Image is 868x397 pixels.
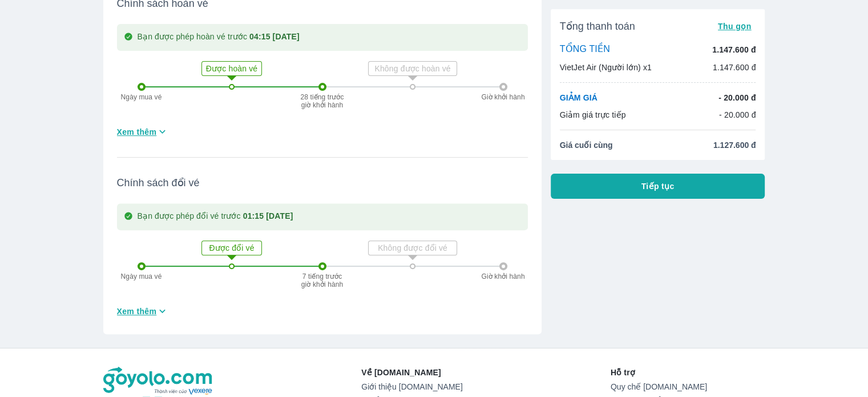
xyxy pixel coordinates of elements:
[138,210,293,223] p: Bạn được phép đổi vé trước
[478,93,529,101] p: Giờ khởi hành
[249,32,300,41] strong: 04:15 [DATE]
[560,19,635,33] span: Tổng thanh toán
[300,272,345,288] p: 7 tiếng trước giờ khởi hành
[370,242,455,254] p: Không được đổi vé
[718,22,752,31] span: Thu gọn
[713,18,756,34] button: Thu gọn
[560,139,613,151] span: Giá cuối cùng
[611,382,765,391] a: Quy chế [DOMAIN_NAME]
[361,382,462,391] a: Giới thiệu [DOMAIN_NAME]
[712,44,756,55] p: 1.147.600 đ
[103,367,214,395] img: logo
[560,92,597,103] p: GIẢM GIÁ
[203,242,260,254] p: Được đổi vé
[718,92,756,103] p: - 20.000 đ
[361,367,462,378] p: Về [DOMAIN_NAME]
[560,109,626,121] p: Giảm giá trực tiếp
[117,126,157,138] span: Xem thêm
[713,139,756,151] span: 1.127.600 đ
[138,31,300,44] p: Bạn được phép hoàn vé trước
[370,63,455,74] p: Không được hoàn vé
[560,43,610,56] p: TỔNG TIỀN
[641,181,675,192] span: Tiếp tục
[243,211,293,220] strong: 01:15 [DATE]
[719,109,756,121] p: - 20.000 đ
[116,93,167,101] p: Ngày mua vé
[300,93,345,109] p: 28 tiếng trước giờ khởi hành
[112,302,173,320] button: Xem thêm
[713,62,756,73] p: 1.147.600 đ
[203,63,260,74] p: Được hoàn vé
[117,176,528,190] span: Chính sách đổi vé
[551,174,765,199] button: Tiếp tục
[560,62,652,73] p: VietJet Air (Người lớn) x1
[611,367,765,378] p: Hỗ trợ
[478,272,529,280] p: Giờ khởi hành
[117,306,157,317] span: Xem thêm
[116,272,167,280] p: Ngày mua vé
[112,122,173,141] button: Xem thêm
